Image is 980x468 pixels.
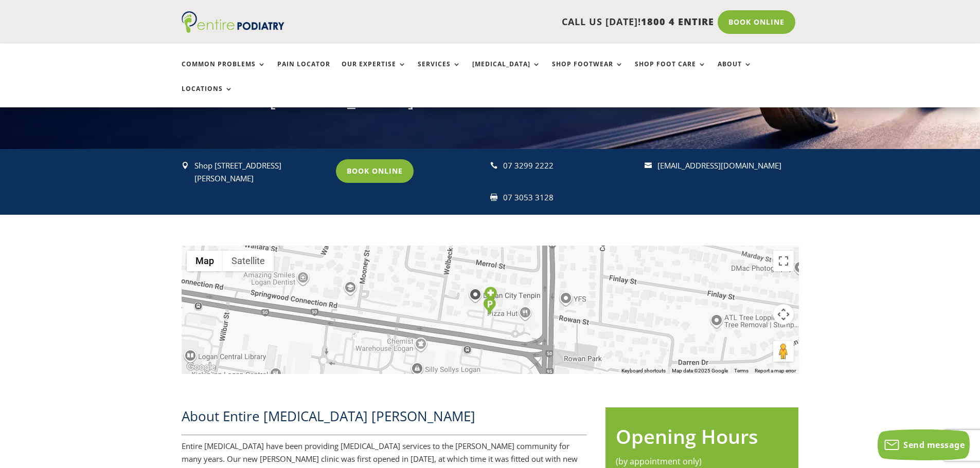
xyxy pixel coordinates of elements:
a: Services [418,61,461,83]
a: Pain Locator [277,61,330,83]
a: Terms [734,368,749,373]
a: Book Online [718,10,795,34]
a: Common Problems [182,61,266,83]
a: Book Online [336,159,414,183]
h2: About Entire [MEDICAL_DATA] [PERSON_NAME] [182,407,587,430]
p: Shop [STREET_ADDRESS][PERSON_NAME] [194,159,327,185]
button: Drag Pegman onto the map to open Street View [773,341,794,362]
button: Map camera controls [773,304,794,325]
a: Report a map error [755,368,796,373]
a: Shop Footwear [552,61,623,83]
button: Keyboard shortcuts [621,367,666,375]
div: 07 3299 2222 [503,159,635,173]
button: Show satellite imagery [223,251,274,271]
img: logo (1) [182,11,284,33]
div: Entire Podiatry Logan [484,287,497,305]
img: Google [184,361,218,374]
button: Toggle fullscreen view [773,251,794,271]
a: [EMAIL_ADDRESS][DOMAIN_NAME] [657,160,781,171]
div: Parking [483,297,496,315]
span: Send message [903,439,965,451]
p: CALL US [DATE]! [324,15,714,29]
a: Entire Podiatry [182,25,284,35]
a: Our Expertise [342,61,406,83]
a: About [718,61,752,83]
a: Locations [182,85,233,107]
button: Show street map [187,251,223,271]
a: Open this area in Google Maps (opens a new window) [184,361,218,374]
a: [MEDICAL_DATA] [472,61,541,83]
span:  [490,162,497,169]
span: Map data ©2025 Google [672,368,728,373]
span: 1800 4 ENTIRE [641,15,714,28]
div: 07 3053 3128 [503,191,635,204]
a: Shop Foot Care [635,61,706,83]
span:  [645,162,652,169]
span:  [490,194,497,201]
h2: Opening Hours [616,423,789,455]
button: Send message [878,429,970,460]
span:  [182,162,189,169]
